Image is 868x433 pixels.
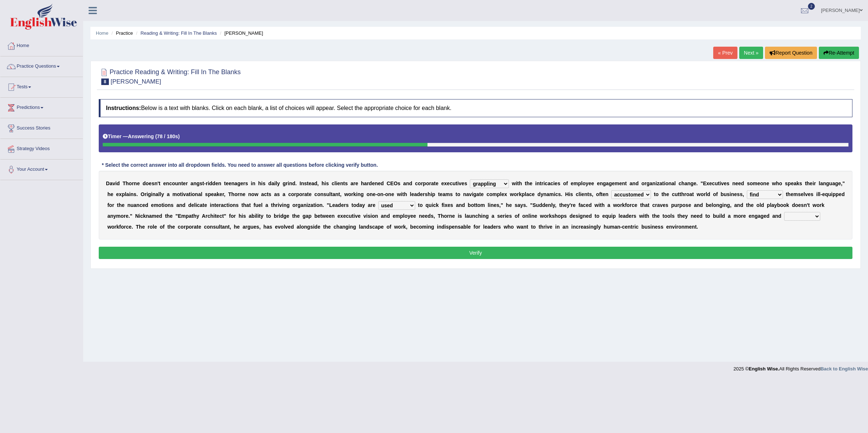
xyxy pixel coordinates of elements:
[252,181,255,186] b: n
[738,181,741,186] b: e
[369,181,372,186] b: d
[274,181,276,186] b: i
[588,181,591,186] b: e
[133,191,136,197] b: s
[434,181,436,186] b: t
[644,181,646,186] b: r
[557,181,560,186] b: s
[690,181,694,186] b: g
[718,181,720,186] b: t
[355,181,358,186] b: e
[201,191,202,197] b: l
[668,181,672,186] b: n
[99,247,852,259] button: Verify
[193,181,197,186] b: n
[140,30,217,36] a: Reading & Writing: Fill In The Blanks
[134,181,137,186] b: n
[156,191,158,197] b: a
[229,181,231,186] b: e
[112,181,115,186] b: v
[687,181,690,186] b: n
[183,191,186,197] b: v
[152,191,156,197] b: n
[625,181,627,186] b: t
[763,181,766,186] b: n
[835,181,838,186] b: g
[563,181,566,186] b: o
[675,181,676,186] b: l
[429,181,431,186] b: r
[195,191,198,197] b: n
[543,181,545,186] b: i
[217,191,220,197] b: k
[517,181,519,186] b: t
[574,181,578,186] b: m
[177,191,180,197] b: o
[652,181,656,186] b: n
[720,181,721,186] b: i
[635,181,639,186] b: d
[209,181,212,186] b: d
[343,181,345,186] b: t
[393,181,397,186] b: O
[158,181,159,186] b: '
[322,181,325,186] b: h
[151,191,153,197] b: i
[175,181,178,186] b: u
[241,181,243,186] b: e
[129,181,132,186] b: o
[550,181,553,186] b: c
[314,181,318,186] b: d
[814,181,816,186] b: r
[772,181,776,186] b: w
[292,181,295,186] b: d
[301,181,304,186] b: n
[409,181,412,186] b: d
[148,191,151,197] b: g
[750,181,753,186] b: o
[709,181,712,186] b: e
[435,181,438,186] b: e
[701,181,703,186] b: "
[106,181,110,186] b: D
[237,181,241,186] b: g
[149,181,152,186] b: e
[128,133,154,139] b: Answering
[799,181,802,186] b: s
[566,181,568,186] b: f
[159,181,161,186] b: t
[161,191,164,197] b: y
[186,181,188,186] b: r
[776,181,779,186] b: h
[116,191,119,197] b: e
[146,191,148,197] b: i
[721,181,724,186] b: v
[117,181,120,186] b: d
[317,181,319,186] b: ,
[263,181,265,186] b: s
[224,191,225,197] b: ,
[447,181,450,186] b: e
[268,181,272,186] b: d
[337,181,340,186] b: e
[609,181,612,186] b: g
[715,181,718,186] b: u
[633,181,636,186] b: n
[283,181,286,186] b: g
[796,181,799,186] b: k
[597,181,600,186] b: e
[126,191,129,197] b: a
[615,181,619,186] b: m
[125,191,126,197] b: l
[203,181,204,186] b: t
[537,181,540,186] b: n
[650,181,652,186] b: a
[548,181,550,186] b: a
[167,191,170,197] b: a
[353,181,355,186] b: r
[189,191,191,197] b: t
[785,181,788,186] b: s
[191,181,193,186] b: a
[441,181,444,186] b: e
[215,181,218,186] b: e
